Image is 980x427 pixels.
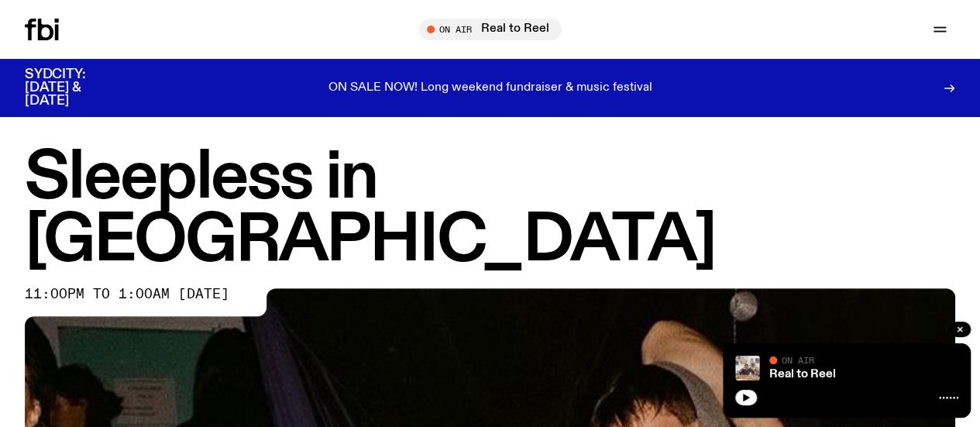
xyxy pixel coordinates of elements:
span: 11:00pm to 1:00am [DATE] [25,288,229,301]
a: Real to Reel [769,368,836,381]
img: Jasper Craig Adams holds a vintage camera to his eye, obscuring his face. He is wearing a grey ju... [735,356,760,381]
p: ON SALE NOW! Long weekend fundraiser & music festival [328,81,652,95]
span: On Air [782,355,814,365]
h1: Sleepless in [GEOGRAPHIC_DATA] [25,147,955,273]
button: On AirReal to Reel [419,19,562,40]
h3: SYDCITY: [DATE] & [DATE] [25,68,124,108]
